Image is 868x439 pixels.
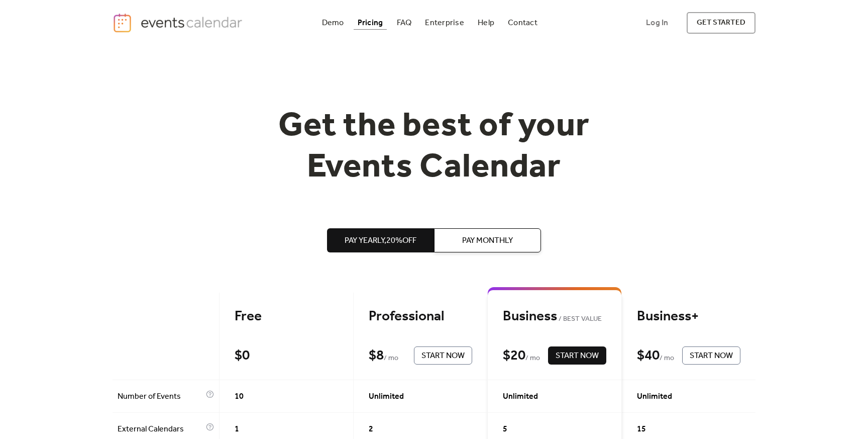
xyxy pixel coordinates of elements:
[369,423,373,435] span: 2
[241,106,627,188] h1: Get the best of your Events Calendar
[345,235,416,247] span: Pay Yearly, 20% off
[354,16,387,30] a: Pricing
[503,347,525,365] div: $ 20
[369,347,384,365] div: $ 8
[118,423,203,435] span: External Calendars
[118,391,203,403] span: Number of Events
[327,228,434,252] button: Pay Yearly,20%off
[235,308,338,325] div: Free
[414,346,472,365] button: Start Now
[503,308,606,325] div: Business
[508,20,537,26] div: Contact
[478,20,494,26] div: Help
[636,12,678,34] a: Log In
[113,13,245,33] a: home
[235,391,244,403] span: 10
[369,308,472,325] div: Professional
[503,391,538,403] span: Unlimited
[393,16,416,30] a: FAQ
[525,353,540,365] span: / mo
[474,16,498,30] a: Help
[637,391,672,403] span: Unlimited
[421,350,465,362] span: Start Now
[504,16,541,30] a: Contact
[637,347,660,365] div: $ 40
[660,353,674,365] span: / mo
[235,423,239,435] span: 1
[682,346,740,365] button: Start Now
[318,16,348,30] a: Demo
[434,228,541,252] button: Pay Monthly
[369,391,404,403] span: Unlimited
[503,423,507,435] span: 5
[637,308,740,325] div: Business+
[548,346,606,365] button: Start Now
[690,350,733,362] span: Start Now
[358,20,383,26] div: Pricing
[425,20,464,26] div: Enterprise
[235,347,250,365] div: $ 0
[687,12,755,34] a: get started
[397,20,412,26] div: FAQ
[322,20,344,26] div: Demo
[384,353,398,365] span: / mo
[421,16,468,30] a: Enterprise
[637,423,646,435] span: 15
[462,235,513,247] span: Pay Monthly
[556,350,599,362] span: Start Now
[557,313,602,325] span: BEST VALUE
